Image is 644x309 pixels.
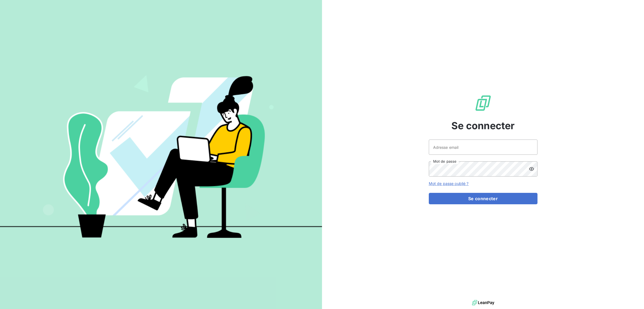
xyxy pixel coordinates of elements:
[472,299,494,307] img: logo
[474,94,492,112] img: Logo LeanPay
[429,193,537,204] button: Se connecter
[429,140,537,155] input: placeholder
[429,181,469,186] a: Mot de passe oublié ?
[451,118,515,133] span: Se connecter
